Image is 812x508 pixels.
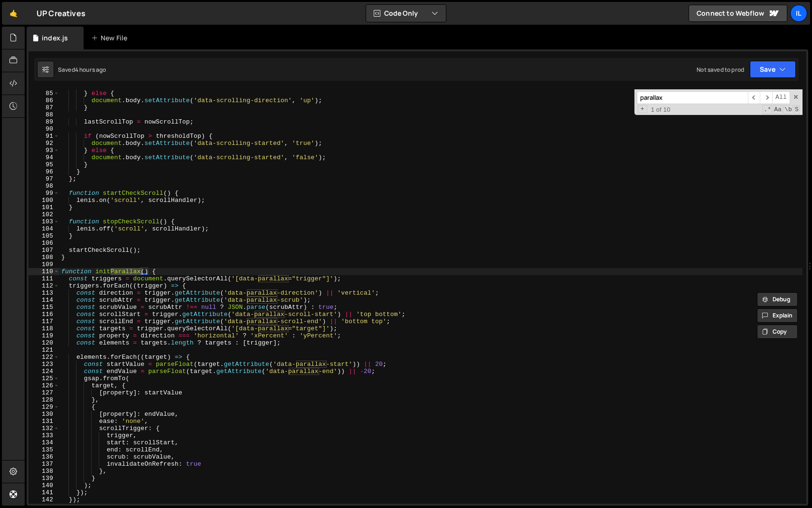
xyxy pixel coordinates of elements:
button: Explain [757,308,798,323]
div: 127 [28,389,59,396]
input: Search for [637,91,748,104]
div: 141 [28,489,59,496]
div: 113 [28,289,59,297]
div: 86 [28,97,59,104]
div: 88 [28,111,59,118]
div: 90 [28,125,59,133]
div: 118 [28,325,59,332]
span: CaseSensitive Search [773,105,783,114]
div: 91 [28,133,59,140]
div: 92 [28,140,59,147]
span: Whole Word Search [784,105,793,114]
div: 135 [28,446,59,453]
span: Toggle Replace mode [638,105,647,113]
button: Code Only [366,5,446,22]
button: Debug [757,292,798,307]
div: 139 [28,475,59,482]
div: 130 [28,411,59,418]
div: 133 [28,432,59,439]
div: 109 [28,261,59,268]
div: 124 [28,368,59,375]
div: 98 [28,182,59,190]
div: 115 [28,304,59,311]
a: Il [790,5,807,22]
span: 1 of 10 [647,106,674,113]
div: 103 [28,218,59,225]
div: 128 [28,396,59,403]
div: 93 [28,147,59,154]
div: 96 [28,168,59,175]
div: 100 [28,197,59,204]
div: 121 [28,346,59,354]
div: 125 [28,375,59,382]
div: 106 [28,240,59,247]
div: 4 hours ago [75,66,106,74]
div: Not saved to prod [697,66,744,74]
div: 136 [28,453,59,460]
a: Connect to Webflow [689,5,787,22]
button: Save [750,61,796,78]
div: 131 [28,418,59,425]
div: 105 [28,232,59,240]
div: 94 [28,154,59,161]
div: Saved [58,66,106,74]
div: 116 [28,311,59,318]
div: 137 [28,460,59,468]
div: 110 [28,268,59,275]
div: 142 [28,496,59,503]
div: 85 [28,90,59,97]
div: 95 [28,161,59,168]
div: index.js [42,33,68,43]
div: 132 [28,425,59,432]
span: RegExp Search [763,105,772,114]
button: Copy [757,325,798,339]
div: 102 [28,211,59,218]
div: 112 [28,282,59,289]
div: UP Creatives [37,8,85,19]
div: 129 [28,403,59,411]
div: 119 [28,332,59,339]
div: 114 [28,297,59,304]
div: 117 [28,318,59,325]
span: Search In Selection [794,105,800,114]
div: 104 [28,225,59,232]
div: 99 [28,190,59,197]
div: 111 [28,275,59,282]
div: 138 [28,468,59,475]
div: 134 [28,439,59,446]
div: 87 [28,104,59,111]
div: 140 [28,482,59,489]
span: Alt-Enter [772,91,790,104]
div: 122 [28,354,59,361]
div: 120 [28,339,59,346]
a: 🤙 [2,2,25,25]
div: 107 [28,247,59,254]
div: 108 [28,254,59,261]
div: 126 [28,382,59,389]
div: 97 [28,175,59,182]
span: ​ [760,91,772,104]
span: ​ [748,91,760,104]
div: 89 [28,118,59,125]
div: 101 [28,204,59,211]
div: New File [91,33,131,43]
div: 123 [28,361,59,368]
